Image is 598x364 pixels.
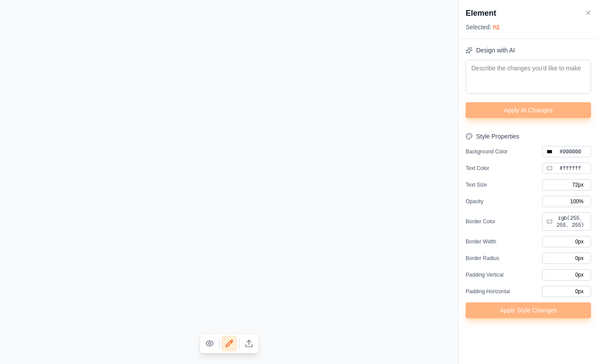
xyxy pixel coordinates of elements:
button: View Mode [202,336,218,351]
label: Background Color [466,148,542,155]
h5: Style Properties [476,132,519,141]
h3: Element [466,7,496,19]
label: Padding Vertical [466,271,542,278]
label: Border Color [466,218,542,225]
span: #000000 [553,148,587,155]
label: Border Width [466,238,542,245]
input: 100% [542,196,591,207]
span: #ffffff [553,165,587,172]
input: #000000 [546,148,553,155]
label: Text Color [466,165,542,172]
label: Padding Horizontal [466,288,542,295]
span: h1 [493,23,500,31]
label: Opacity [466,198,542,205]
button: Edit Mode [221,336,237,351]
button: Apply Style Changes [466,302,591,318]
label: Text Size [466,181,542,188]
button: Apply AI Changes [466,102,591,118]
h5: Design with AI [476,46,515,55]
input: rgb(255, 255, 255) [546,218,553,225]
span: rgb(255, 255, 255) [553,215,587,229]
div: Selected: [466,23,591,31]
button: ✕ [585,8,591,18]
button: Publish Changes [241,336,257,351]
label: Border Radius [466,255,542,262]
input: #ffffff [546,165,553,172]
